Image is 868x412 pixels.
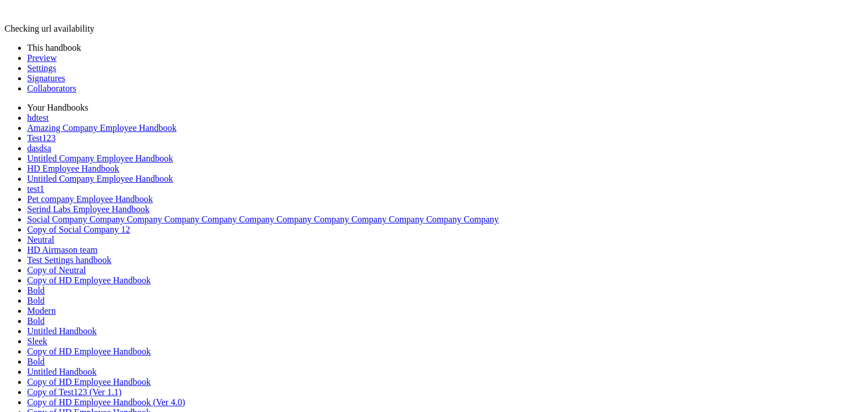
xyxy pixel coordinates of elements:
a: Copy of Social Company 12 [27,225,130,234]
a: Bold [27,296,45,305]
a: Amazing Company Employee Handbook [27,123,176,133]
a: Untitled Handbook [27,367,97,376]
a: HD Airmason team [27,245,97,255]
a: Copy of Test123 (Ver 1.1) [27,387,121,397]
a: Modern [27,306,56,315]
li: Your Handbooks [27,103,863,113]
a: Test Settings handbook [27,255,111,265]
a: Bold [27,316,45,326]
a: Preview [27,53,57,63]
a: Neutral [27,235,54,244]
a: Sleek [27,336,47,346]
a: Copy of HD Employee Handbook (Ver 4.0) [27,397,185,407]
a: Bold [27,357,45,366]
a: Untitled Handbook [27,326,97,336]
a: Copy of HD Employee Handbook [27,377,151,387]
span: Checking url availability [5,24,94,33]
a: test1 [27,184,44,194]
a: Copy of Neutral [27,265,86,275]
a: Collaborators [27,84,76,93]
a: Untitled Company Employee Handbook [27,174,173,183]
a: Serind Labs Employee Handbook [27,204,149,214]
a: Copy of HD Employee Handbook [27,347,151,356]
a: Untitled Company Employee Handbook [27,154,173,163]
a: Copy of HD Employee Handbook [27,275,151,285]
a: Bold [27,286,45,295]
a: Test123 [27,133,55,143]
a: Social Company Company Company Company Company Company Company Company Company Company Company Co... [27,214,499,224]
a: Pet company Employee Handbook [27,194,153,204]
a: Signatures [27,73,66,83]
a: hdtest [27,113,49,122]
a: dasdsa [27,143,51,153]
a: Settings [27,63,57,73]
a: HD Employee Handbook [27,164,119,173]
li: This handbook [27,43,863,53]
